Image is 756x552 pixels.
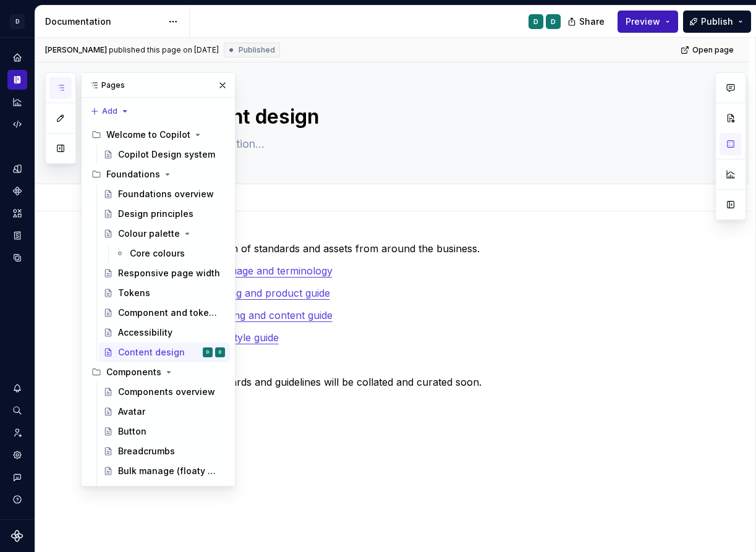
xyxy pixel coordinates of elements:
[7,401,27,420] button: Search ⌘K
[118,227,180,240] div: Colour palette
[7,248,27,268] a: Data sources
[174,265,333,277] a: Deputy language and terminology
[98,342,230,362] a: Content designDD
[87,164,230,184] div: Foundations
[7,159,27,179] a: Design tokens
[98,204,230,224] a: Design principles
[98,422,230,441] a: Button
[10,14,25,29] div: D
[82,73,235,98] div: Pages
[118,406,145,418] div: Avatar
[174,375,641,389] p: These standards and guidelines will be collated and curated soon.
[118,287,150,299] div: Tokens
[683,11,751,33] button: Publish
[98,303,230,323] a: Component and token lifecycle
[7,114,27,134] a: Code automation
[98,323,230,342] a: Accessibility
[701,15,733,28] span: Publish
[174,287,330,299] a: Deputy writing and product guide
[118,326,172,339] div: Accessibility
[219,346,221,359] div: D
[174,309,333,321] a: Product writing and content guide
[87,103,133,120] button: Add
[7,226,27,245] a: Storybook stories
[171,102,639,132] textarea: Content design
[677,41,739,59] a: Open page
[118,386,215,398] div: Components overview
[87,125,230,145] div: Welcome to Copilot
[551,17,556,27] div: D
[45,45,107,55] span: [PERSON_NAME]
[11,530,23,542] svg: Supernova Logo
[174,241,641,256] p: A compilation of standards and assets from around the business.
[7,378,27,398] button: Notifications
[98,481,230,501] a: Error message banner
[533,17,538,27] div: D
[98,402,230,422] a: Avatar
[626,15,660,28] span: Preview
[98,224,230,244] a: Colour palette
[98,382,230,402] a: Components overview
[118,445,175,457] div: Breadcrumbs
[130,247,185,260] div: Core colours
[2,8,32,35] button: D
[7,203,27,223] a: Assets
[98,461,230,481] a: Bulk manage (floaty boi)
[118,346,185,359] div: Content design
[7,48,27,67] a: Home
[206,346,209,359] div: D
[118,307,220,319] div: Component and token lifecycle
[110,244,230,263] a: Core colours
[98,184,230,204] a: Foundations overview
[87,362,230,382] div: Components
[106,129,190,141] div: Welcome to Copilot
[7,467,27,487] button: Contact support
[98,263,230,283] a: Responsive page width
[98,441,230,461] a: Breadcrumbs
[118,425,147,438] div: Button
[7,423,27,443] a: Invite team
[561,11,613,33] button: Share
[7,70,27,90] a: Documentation
[118,267,220,279] div: Responsive page width
[692,45,734,55] span: Open page
[7,92,27,112] a: Analytics
[7,181,27,201] a: Components
[118,188,214,200] div: Foundations overview
[579,15,605,28] span: Share
[239,45,275,55] span: Published
[102,106,117,116] span: Add
[106,366,161,378] div: Components
[98,145,230,164] a: Copilot Design system
[45,15,162,28] div: Documentation
[7,445,27,465] a: Settings
[118,208,193,220] div: Design principles
[118,465,220,477] div: Bulk manage (floaty boi)
[98,283,230,303] a: Tokens
[109,45,219,55] div: published this page on [DATE]
[118,148,215,161] div: Copilot Design system
[118,485,213,497] div: Error message banner
[106,168,160,180] div: Foundations
[618,11,678,33] button: Preview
